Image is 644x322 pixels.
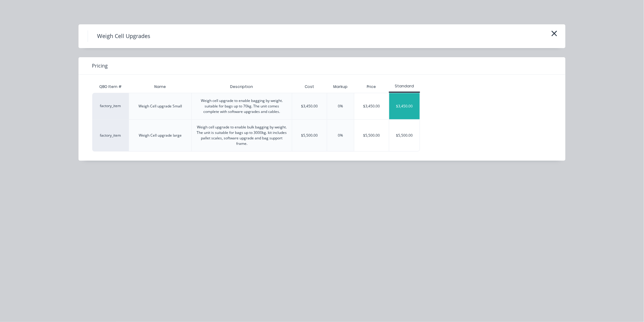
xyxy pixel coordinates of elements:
div: Weigh Cell upgrade Small [138,103,182,109]
span: Pricing [92,62,108,69]
div: Weigh Cell upgrade large [139,133,182,138]
div: $5,500.00 [301,133,318,138]
div: 0% [338,103,343,109]
div: 0% [338,133,343,138]
div: Name [149,79,171,94]
div: $5,500.00 [389,120,420,151]
div: QBO Item # [92,81,129,93]
div: Markup [327,81,354,93]
div: $3,450.00 [301,103,318,109]
h4: Weigh Cell Upgrades [88,30,159,42]
div: $5,500.00 [354,120,389,151]
div: $3,450.00 [354,93,389,119]
div: Weigh cell upgrade to enable bulk bagging by weight. The unit is suitable for bags up to 3000kg. ... [197,124,287,146]
div: $3,450.00 [389,93,420,119]
div: factory_item [92,119,129,152]
div: Price [354,81,389,93]
div: Weigh cell upgrade to enable bagging by weight. suitable for bags up to 70kg. The unit comes comp... [197,98,287,114]
div: Standard [389,83,420,89]
div: factory_item [92,93,129,119]
div: Description [226,79,258,94]
div: Cost [292,81,327,93]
